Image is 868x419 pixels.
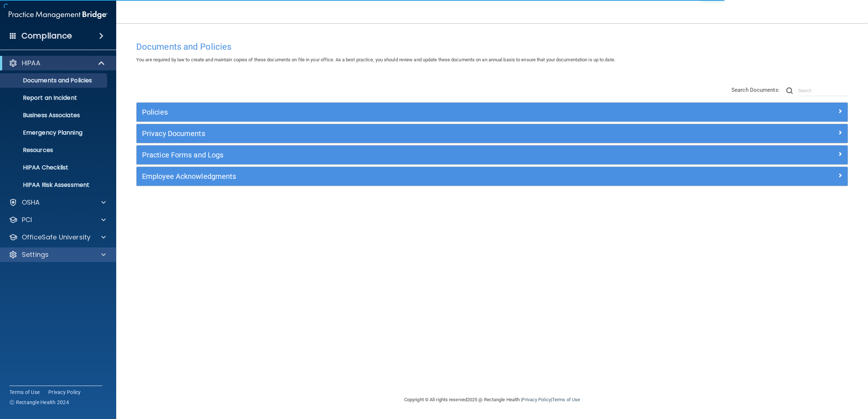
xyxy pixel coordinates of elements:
p: HIPAA Checklist [5,164,104,171]
p: Report an Incident [5,94,104,102]
a: PCI [9,215,106,224]
p: PCI [22,215,32,224]
p: HIPAA [22,59,40,67]
p: Business Associates [5,112,104,119]
a: Terms of Use [9,389,40,396]
a: OSHA [9,198,106,207]
p: OfficeSafe University [22,233,90,242]
h5: Policies [142,108,665,116]
p: Documents and Policies [5,77,104,84]
a: Privacy Policy [48,389,81,396]
a: Privacy Documents [142,128,842,139]
p: HIPAA Risk Assessment [5,181,104,189]
a: Terms of Use [552,397,580,402]
h5: Privacy Documents [142,130,665,137]
h5: Employee Acknowledgments [142,172,665,180]
img: ic-search.3b580494.png [786,87,793,94]
h4: Documents and Policies [136,42,848,52]
input: Search [798,85,848,96]
p: Settings [22,250,49,259]
a: Policies [142,106,842,118]
a: Settings [9,250,106,259]
h5: Practice Forms and Logs [142,151,665,159]
a: OfficeSafe University [9,233,106,242]
p: Emergency Planning [5,129,104,136]
a: HIPAA [9,59,105,67]
a: Privacy Policy [522,397,551,402]
a: Practice Forms and Logs [142,149,842,161]
div: Copyright © All rights reserved 2025 @ Rectangle Health | | [360,388,625,411]
img: PMB logo [9,8,108,22]
p: OSHA [22,198,40,207]
span: Search Documents: [731,87,780,93]
p: Resources [5,147,104,154]
span: You are required by law to create and maintain copies of these documents on file in your office. ... [136,57,615,62]
span: Ⓒ Rectangle Health 2024 [9,399,69,406]
h4: Compliance [21,31,72,41]
a: Employee Acknowledgments [142,171,842,182]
